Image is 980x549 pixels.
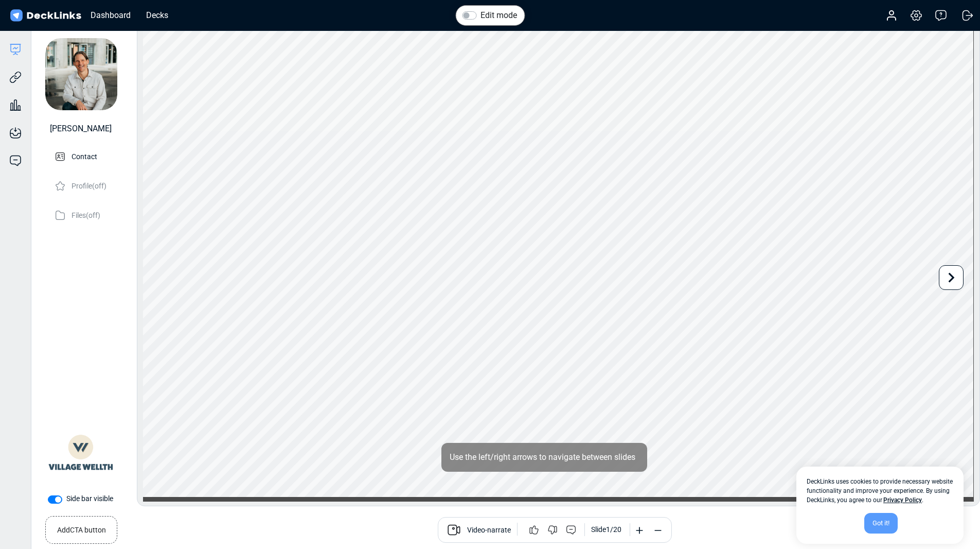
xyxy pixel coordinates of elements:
img: Company Banner [45,417,117,489]
img: avatar [45,38,117,110]
label: Edit mode [480,9,517,22]
div: Use the left/right arrows to navigate between slides [441,443,647,472]
span: DeckLinks uses cookies to provide necessary website functionality and improve your experience. By... [807,477,953,505]
div: Dashboard [85,9,136,22]
div: Got it! [864,513,898,534]
p: Contact [72,149,97,162]
p: Profile (off) [72,179,106,192]
div: Slide 1 / 20 [591,524,621,535]
label: Side bar visible [66,493,113,504]
div: Decks [141,9,173,22]
a: Privacy Policy [883,496,922,504]
span: Video-narrate [467,525,511,537]
small: Add CTA button [57,521,106,536]
div: [PERSON_NAME] [50,123,112,135]
p: Files (off) [72,208,100,221]
img: DeckLinks [8,8,83,23]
